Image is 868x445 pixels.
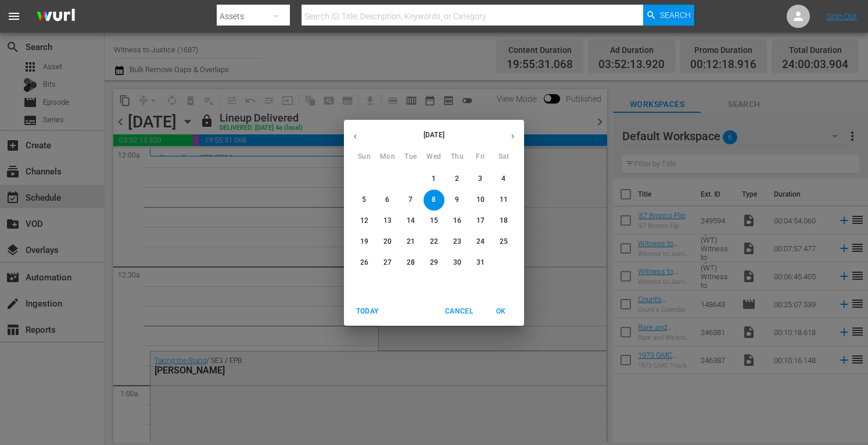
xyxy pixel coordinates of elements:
[455,195,459,205] p: 9
[453,216,461,226] p: 16
[377,232,398,252] button: 20
[470,252,491,273] button: 31
[447,232,468,252] button: 23
[453,258,461,268] p: 30
[424,151,444,163] span: Wed
[407,258,415,268] p: 28
[360,216,368,226] p: 12
[493,232,514,252] button: 25
[400,151,421,163] span: Tue
[354,151,375,163] span: Sun
[430,258,438,268] p: 29
[424,252,444,273] button: 29
[353,305,381,318] span: Today
[500,237,508,247] p: 25
[400,211,421,232] button: 14
[470,151,491,163] span: Fri
[476,258,485,268] p: 31
[7,9,21,23] span: menu
[362,195,366,205] p: 5
[447,190,468,211] button: 9
[447,252,468,273] button: 30
[660,5,691,26] span: Search
[354,211,375,232] button: 12
[354,252,375,273] button: 26
[407,216,415,226] p: 14
[354,232,375,252] button: 19
[28,3,84,30] img: ans4CAIJ8jUAAAAAAAAAAAAAAAAAAAAAAAAgQb4GAAAAAAAAAAAAAAAAAAAAAAAAJMjXAAAAAAAAAAAAAAAAAAAAAAAAgAT5G...
[447,211,468,232] button: 16
[493,151,514,163] span: Sat
[407,237,415,247] p: 21
[447,151,468,163] span: Thu
[476,237,485,247] p: 24
[440,302,478,321] button: Cancel
[493,169,514,190] button: 4
[383,237,392,247] p: 20
[385,195,389,205] p: 6
[500,195,508,205] p: 11
[470,232,491,252] button: 24
[367,130,501,140] p: [DATE]
[478,174,482,184] p: 3
[424,211,444,232] button: 15
[445,305,473,318] span: Cancel
[377,190,398,211] button: 6
[432,195,436,205] p: 8
[424,169,444,190] button: 1
[383,216,392,226] p: 13
[470,211,491,232] button: 17
[482,302,519,321] button: OK
[487,305,515,318] span: OK
[354,190,375,211] button: 5
[400,252,421,273] button: 28
[377,151,398,163] span: Mon
[455,174,459,184] p: 2
[360,258,368,268] p: 26
[470,169,491,190] button: 3
[400,232,421,252] button: 21
[500,216,508,226] p: 18
[432,174,436,184] p: 1
[377,252,398,273] button: 27
[424,232,444,252] button: 22
[349,302,386,321] button: Today
[400,190,421,211] button: 7
[430,237,438,247] p: 22
[430,216,438,226] p: 15
[470,190,491,211] button: 10
[493,211,514,232] button: 18
[493,190,514,211] button: 11
[408,195,413,205] p: 7
[453,237,461,247] p: 23
[476,195,485,205] p: 10
[383,258,392,268] p: 27
[501,174,505,184] p: 4
[424,190,444,211] button: 8
[476,216,485,226] p: 17
[377,211,398,232] button: 13
[827,12,857,21] a: Sign Out
[360,237,368,247] p: 19
[447,169,468,190] button: 2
